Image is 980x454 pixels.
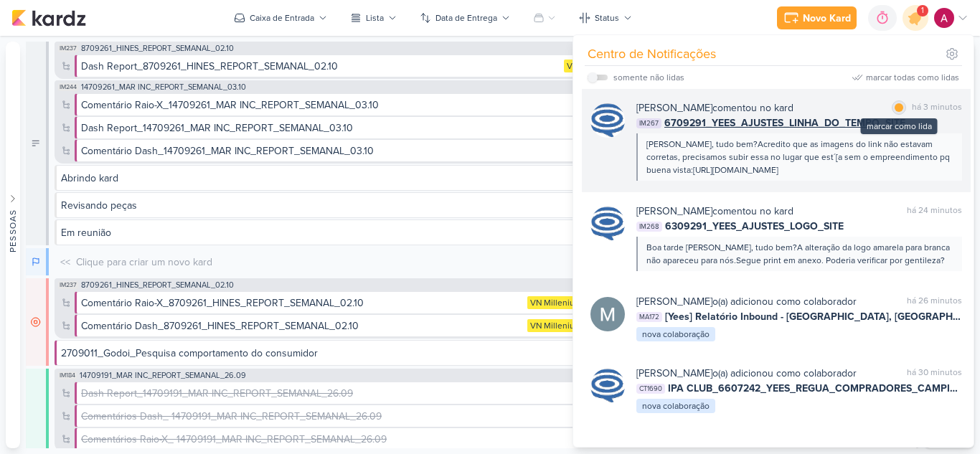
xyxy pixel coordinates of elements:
[81,281,234,289] span: 8709261_HINES_REPORT_SEMANAL_02.10
[58,44,78,52] span: IM237
[636,366,857,381] div: o(a) adicionou como colaborador
[636,102,712,114] b: [PERSON_NAME]
[81,295,524,311] div: Comentário Raio-X_8709261_HINES_REPORT_SEMANAL_02.10
[6,209,19,252] div: Pessoas
[26,42,49,245] div: FAZER
[665,309,962,324] span: [Yees] Relatório Inbound - [GEOGRAPHIC_DATA], [GEOGRAPHIC_DATA] e [GEOGRAPHIC_DATA]
[866,71,959,84] div: marcar todas como lidas
[588,44,716,64] div: Centro de Notificações
[636,222,662,232] span: IM268
[636,100,793,115] div: comentou no kard
[81,295,364,311] div: Comentário Raio-X_8709261_HINES_REPORT_SEMANAL_02.10
[564,60,621,72] div: VN Millenium
[636,312,662,322] span: MA172
[636,294,857,309] div: o(a) adicionou como colaborador
[803,11,851,26] div: Novo Kard
[81,386,353,401] div: Dash Report_14709191_MAR INC_REPORT_SEMANAL_26.09
[636,295,712,308] b: [PERSON_NAME]
[26,248,49,275] div: FAZENDO
[590,103,625,138] img: Caroline Traven De Andrade
[81,386,573,401] div: Dash Report_14709191_MAR INC_REPORT_SEMANAL_26.09
[61,171,838,186] div: Abrindo kard
[907,366,962,381] div: há 30 minutos
[636,327,715,341] div: nova colaboração
[61,198,137,213] div: Revisando peças
[646,138,951,176] div: [PERSON_NAME], tudo bem?Acredito que as imagens do link não estavam corretas, precisamos subir es...
[58,281,78,289] span: IM237
[907,438,962,453] div: há 33 minutos
[61,346,318,361] div: 2709011_Godoi_Pesquisa comportamento do consumidor
[81,59,561,74] div: Dash Report_8709261_HINES_REPORT_SEMANAL_02.10
[81,98,576,113] div: Comentário Raio-X_14709261_MAR INC_REPORT_SEMANAL_03.10
[81,143,374,159] div: Comentário Dash_14709261_MAR INC_REPORT_SEMANAL_03.10
[636,205,712,217] b: [PERSON_NAME]
[61,225,838,240] div: Em reunião
[26,278,49,366] div: AGUARDANDO
[861,118,938,134] div: marcar como lida
[777,6,857,29] button: Novo Kard
[6,42,20,448] button: Pessoas
[81,409,382,424] div: Comentários Dash_ 14709191_MAR INC_REPORT_SEMANAL_26.09
[934,8,954,28] img: Alessandra Gomes
[646,241,951,267] div: Boa tarde [PERSON_NAME], tudo bem?A alteração da logo amarela para branca não apareceu para nós.S...
[636,438,857,453] div: o(a) adicionou como colaborador
[664,115,905,131] span: 6709291_YEES_AJUSTES_LINHA_DO_TEMPO_SITE
[81,83,246,91] span: 14709261_MAR INC_REPORT_SEMANAL_03.10
[58,372,77,379] span: IM184
[81,44,234,52] span: 8709261_HINES_REPORT_SEMANAL_02.10
[636,204,793,219] div: comentou no kard
[527,296,585,309] div: VN Millenium
[61,171,118,186] div: Abrindo kard
[636,367,712,379] b: [PERSON_NAME]
[636,384,665,394] span: CT1690
[590,369,625,403] img: Caroline Traven De Andrade
[912,100,962,115] div: há 3 minutos
[81,59,338,74] div: Dash Report_8709261_HINES_REPORT_SEMANAL_02.10
[636,118,661,128] span: IM267
[81,120,353,136] div: Dash Report_14709261_MAR INC_REPORT_SEMANAL_03.10
[81,143,576,159] div: Comentário Dash_14709261_MAR INC_REPORT_SEMANAL_03.10
[921,5,924,16] span: 1
[61,198,838,213] div: Revisando peças
[527,319,585,332] div: VN Millenium
[907,204,962,219] div: há 24 minutos
[81,98,379,113] div: Comentário Raio-X_14709261_MAR INC_REPORT_SEMANAL_03.10
[668,381,962,396] span: IPA CLUB_6607242_YEES_REGUA_COMPRADORES_CAMPINAS_SOROCABA
[907,294,962,309] div: há 26 minutos
[58,83,78,91] span: IM244
[81,120,576,136] div: Dash Report_14709261_MAR INC_REPORT_SEMANAL_03.10
[81,318,524,334] div: Comentário Dash_8709261_HINES_REPORT_SEMANAL_02.10
[665,219,844,234] span: 6309291_YEES_AJUSTES_LOGO_SITE
[613,71,684,84] div: somente não lidas
[590,297,625,331] img: Mariana Amorim
[81,432,599,447] div: Comentários Raio-X_ 14709191_MAR INC_REPORT_SEMANAL_26.09
[636,399,715,413] div: nova colaboração
[61,225,111,240] div: Em reunião
[81,432,387,447] div: Comentários Raio-X_ 14709191_MAR INC_REPORT_SEMANAL_26.09
[80,372,246,379] span: 14709191_MAR INC_REPORT_SEMANAL_26.09
[11,9,86,27] img: kardz.app
[590,207,625,241] img: Caroline Traven De Andrade
[61,346,609,361] div: 2709011_Godoi_Pesquisa comportamento do consumidor
[81,318,359,334] div: Comentário Dash_8709261_HINES_REPORT_SEMANAL_02.10
[81,409,573,424] div: Comentários Dash_ 14709191_MAR INC_REPORT_SEMANAL_26.09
